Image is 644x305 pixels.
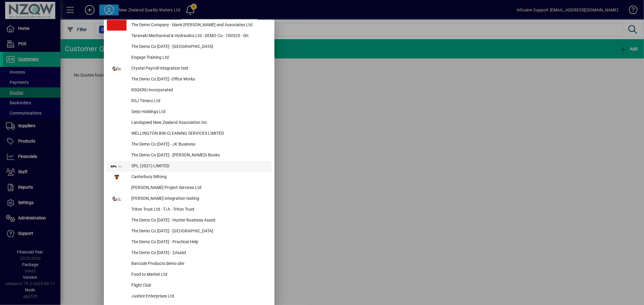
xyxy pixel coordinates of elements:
div: The Demo Co [DATE] - [GEOGRAPHIC_DATA] [127,226,271,237]
button: [PERSON_NAME] Project Services Ltd [107,183,271,193]
div: Engage Training Ltd [127,52,271,63]
div: The Demo Co [DATE] -Office Works [127,74,271,85]
button: Barcode Products demo site [107,259,271,269]
button: Food to Market Ltd [107,269,271,280]
button: The Demo Co [DATE] - [GEOGRAPHIC_DATA] [107,226,271,237]
div: SPL (2021) LIMITED [127,161,271,172]
button: The Demo Co [DATE] - [PERSON_NAME]'s Books [107,150,271,161]
div: The Demo Co [DATE] - Hunter Business Assist [127,215,271,226]
button: The Demo Co [DATE] - [GEOGRAPHIC_DATA] [107,42,271,52]
button: Serjo Holdings Ltd [107,107,271,118]
div: Landspeed New Zealand Association Inc [127,118,271,128]
button: SPL (2021) LIMITED [107,161,271,172]
div: The Demo Co [DATE] - 2Assist [127,248,271,259]
button: Justice Enterprises Ltd [107,291,271,302]
div: [PERSON_NAME] Integration testing [127,193,271,204]
div: The Demo Co [DATE] - JK Business [127,139,271,150]
div: Barcode Products demo site [127,259,271,269]
button: The Demo Co [DATE] - JK Business [107,139,271,150]
div: Justice Enterprises Ltd [127,291,271,302]
div: The Demo Company - blank [PERSON_NAME] and Associates Ltd [127,20,271,31]
div: Triton Trust Ltd - T/A - Triton Trust [127,204,271,215]
div: The Demo Co [DATE] - Practical Help [127,237,271,248]
div: Flight Club [127,280,271,291]
button: The Demo Co [DATE] - Practical Help [107,237,271,248]
button: The Demo Co [DATE] - Hunter Business Assist [107,215,271,226]
div: Serjo Holdings Ltd [127,107,271,118]
div: [PERSON_NAME] Project Services Ltd [127,183,271,193]
button: Engage Training Ltd [107,52,271,63]
button: Taranaki Mechanical & Hydraulics Ltd - DEMO Co - 100325 - SH [107,31,271,42]
button: WELLINGTON BIN CLEANING SERVICES LIMITED [107,128,271,139]
button: The Demo Co [DATE] -Office Works [107,74,271,85]
button: Landspeed New Zealand Association Inc [107,118,271,128]
div: Crystal Payroll Integration test [127,63,271,74]
div: WELLINGTON BIN CLEANING SERVICES LIMITED [127,128,271,139]
button: Triton Trust Ltd - T/A - Triton Trust [107,204,271,215]
div: Food to Market Ltd [127,269,271,280]
button: Canterbury Biltong [107,172,271,183]
div: RSQKRU Incorporated [127,85,271,96]
div: Canterbury Biltong [127,172,271,183]
div: Taranaki Mechanical & Hydraulics Ltd - DEMO Co - 100325 - SH [127,31,271,42]
div: RSJ Timaru Ltd [127,96,271,107]
button: RSQKRU Incorporated [107,85,271,96]
div: The Demo Co [DATE] - [PERSON_NAME]'s Books [127,150,271,161]
button: The Demo Company - blank [PERSON_NAME] and Associates Ltd [107,20,271,31]
div: The Demo Co [DATE] - [GEOGRAPHIC_DATA] [127,42,271,52]
button: The Demo Co [DATE] - 2Assist [107,248,271,259]
button: RSJ Timaru Ltd [107,96,271,107]
button: [PERSON_NAME] Integration testing [107,193,271,204]
button: Flight Club [107,280,271,291]
button: Crystal Payroll Integration test [107,63,271,74]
